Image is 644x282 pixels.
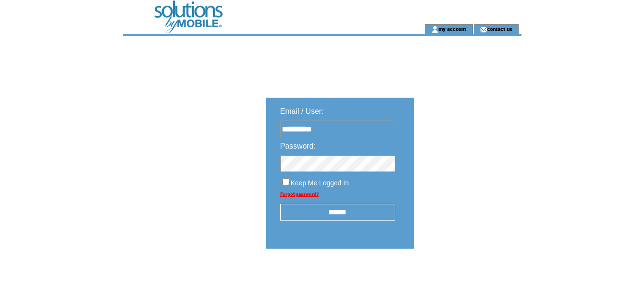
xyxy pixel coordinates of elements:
span: Email / User: [280,107,324,115]
a: my account [439,26,466,32]
span: Password: [280,142,316,150]
img: contact_us_icon.gif;jsessionid=A83DC26CCAB903AA9884ADBA992D4D46 [480,26,487,33]
a: contact us [487,26,512,32]
a: Forgot password? [280,191,319,197]
img: account_icon.gif;jsessionid=A83DC26CCAB903AA9884ADBA992D4D46 [431,26,439,33]
span: Keep Me Logged In [291,179,349,187]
